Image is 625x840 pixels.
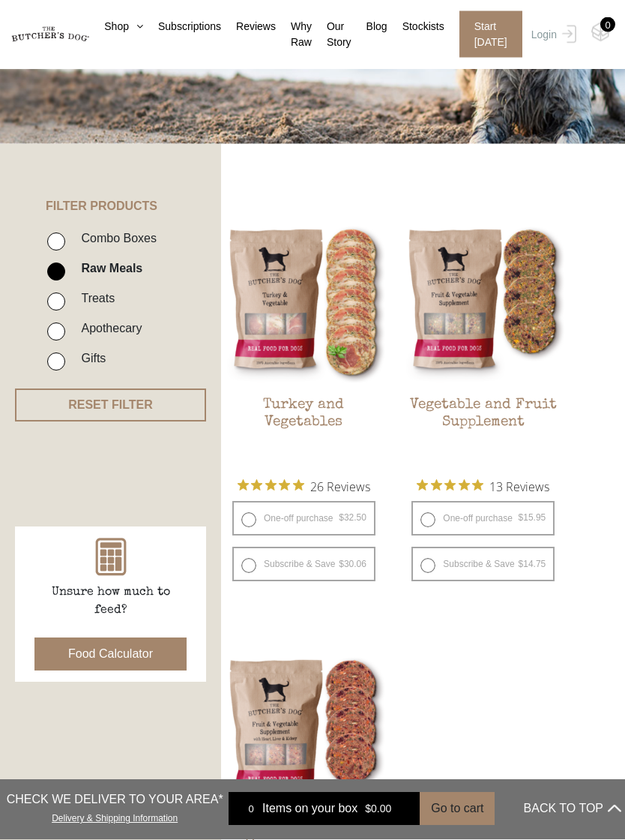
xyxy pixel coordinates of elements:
[365,803,371,815] span: $
[528,11,576,58] a: Login
[417,475,549,498] button: Rated 4.9 out of 5 stars from 13 reviews. Jump to reviews.
[519,559,546,570] bdi: 14.75
[221,220,387,468] a: Turkey and VegetablesTurkey and Vegetables
[73,319,142,339] label: Apothecary
[600,17,615,32] div: 0
[52,810,178,824] a: Delivery & Shipping Information
[400,397,566,468] h2: Vegetable and Fruit Supplement
[489,475,549,498] span: 13 Reviews
[89,19,143,34] a: Shop
[262,800,357,818] span: Items on your box
[411,547,555,582] label: Subscribe & Save
[400,220,566,468] a: Vegetable and Fruit SupplementVegetable and Fruit Supplement
[444,11,528,58] a: Start [DATE]
[519,559,524,570] span: $
[519,513,546,523] bdi: 15.95
[339,559,344,570] span: $
[143,19,221,34] a: Subscriptions
[459,11,522,58] span: Start [DATE]
[7,791,223,809] p: CHECK WE DELIVER TO YOUR AREA*
[339,559,366,570] bdi: 30.06
[73,349,106,369] label: Gifts
[229,793,420,826] a: 0 Items on your box $0.00
[339,513,344,523] span: $
[232,547,375,582] label: Subscribe & Save
[36,584,186,620] p: Unsure how much to feed?
[351,19,387,34] a: Blog
[400,220,566,385] img: Vegetable and Fruit Supplement
[411,502,555,536] label: One-off purchase
[15,389,206,422] button: RESET FILTER
[232,502,375,536] label: One-off purchase
[524,791,621,827] button: BACK TO TOP
[591,22,610,42] img: TBD_Cart-Empty.png
[276,19,312,50] a: Why Raw
[221,650,387,816] img: Vegetable and Fruit Supplement + Organs
[221,220,387,385] img: Turkey and Vegetables
[73,259,142,279] label: Raw Meals
[310,475,370,498] span: 26 Reviews
[339,513,366,523] bdi: 32.50
[221,19,276,34] a: Reviews
[238,475,370,498] button: Rated 4.9 out of 5 stars from 26 reviews. Jump to reviews.
[73,289,115,309] label: Treats
[221,397,387,468] h2: Turkey and Vegetables
[34,638,187,671] button: Food Calculator
[73,229,157,249] label: Combo Boxes
[387,19,444,34] a: Stockists
[365,803,391,815] bdi: 0.00
[519,513,524,523] span: $
[240,802,262,817] div: 0
[312,19,351,50] a: Our Story
[420,793,495,826] button: Go to cart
